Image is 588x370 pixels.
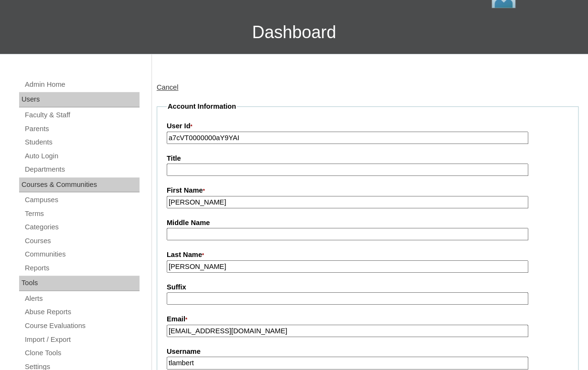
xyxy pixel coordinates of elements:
[24,262,139,274] a: Reports
[167,314,568,325] label: Email
[24,123,139,135] a: Parents
[24,150,139,162] a: Auto Login
[19,276,139,291] div: Tools
[24,347,139,359] a: Clone Tools
[24,334,139,346] a: Import / Export
[5,11,583,54] h3: Dashboard
[24,221,139,233] a: Categories
[167,154,568,164] label: Title
[24,235,139,247] a: Courses
[24,194,139,206] a: Campuses
[24,306,139,318] a: Abuse Reports
[24,248,139,260] a: Communities
[24,109,139,121] a: Faculty & Staff
[24,320,139,332] a: Course Evaluations
[167,218,568,228] label: Middle Name
[167,121,568,132] label: User Id
[24,79,139,91] a: Admin Home
[24,293,139,305] a: Alerts
[24,208,139,220] a: Terms
[157,83,179,91] a: Cancel
[167,347,568,357] label: Username
[19,177,139,193] div: Courses & Communities
[167,282,568,292] label: Suffix
[19,92,139,107] div: Users
[167,185,568,196] label: First Name
[167,250,568,260] label: Last Name
[24,136,139,148] a: Students
[24,164,139,175] a: Departments
[167,102,237,112] legend: Account Information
